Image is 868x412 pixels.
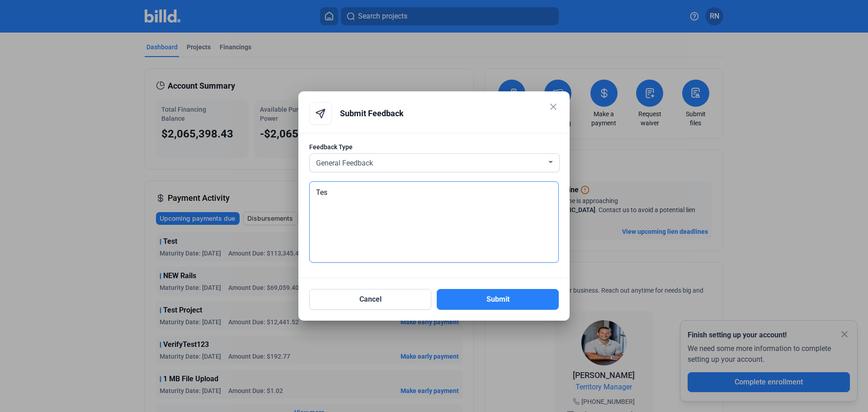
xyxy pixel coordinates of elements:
textarea: To enrich screen reader interactions, please activate Accessibility in Grammarly extension settings [309,181,559,263]
span: Feedback Type [309,142,353,152]
span: General Feedback [316,159,373,167]
span: Submit Feedback [340,107,548,120]
button: Submit [437,289,559,310]
mat-icon: close [548,101,559,112]
button: Cancel [309,289,431,310]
